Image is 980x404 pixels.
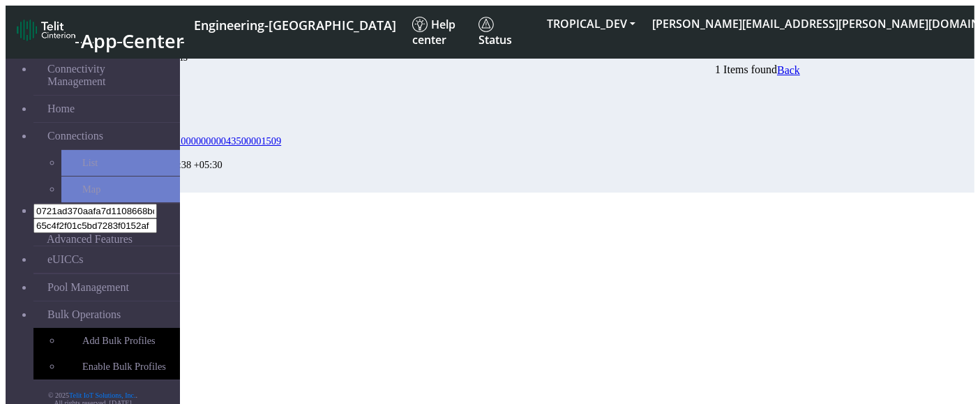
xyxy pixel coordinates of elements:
span: App Center [81,28,184,54]
span: Connections [47,130,103,142]
a: List [61,150,180,176]
a: Help center [407,11,473,53]
a: App Center [17,15,182,49]
button: TROPICAL_DEV [538,11,644,36]
span: Status [478,17,512,47]
img: status.svg [478,17,494,32]
a: Back [777,64,800,77]
a: Connectivity Management [33,56,180,95]
a: Home [33,96,180,122]
span: List [82,157,98,169]
img: logo-telit-cinterion-gw-new.png [17,19,75,41]
span: Back [777,64,800,76]
img: knowledge.svg [412,17,428,32]
a: 89033023428100000000043500001509 [121,135,281,147]
a: Connections [33,123,180,149]
a: Status [473,11,538,53]
span: 1 Items found [715,63,777,75]
span: Map [82,184,100,195]
a: Your current platform instance [193,11,395,37]
span: Help center [412,17,455,47]
a: Map [61,177,180,202]
span: Engineering-[GEOGRAPHIC_DATA] [194,17,396,33]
